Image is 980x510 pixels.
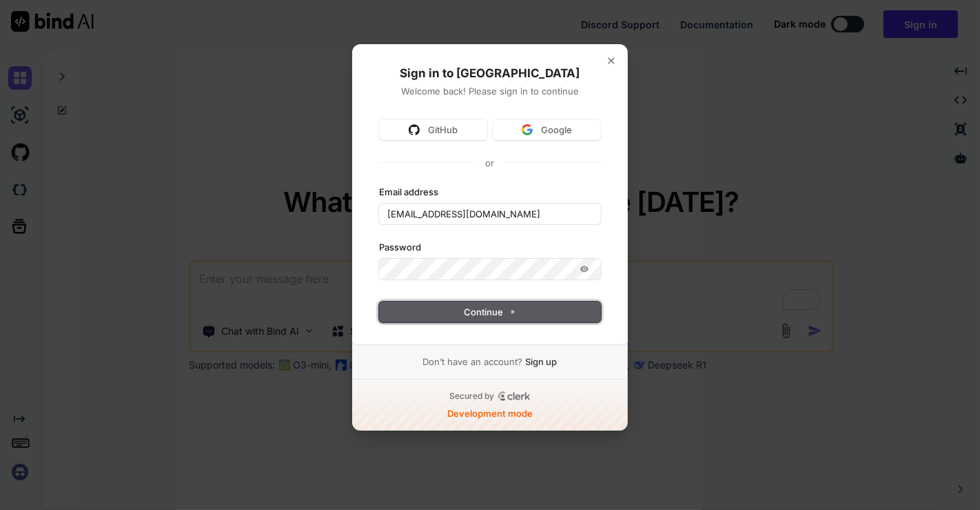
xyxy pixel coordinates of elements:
[379,119,487,140] button: Sign in with GitHubGitHub
[428,124,458,136] span: GitHub
[498,391,531,401] a: Clerk logo
[493,119,601,140] button: Sign in with GoogleGoogle
[379,241,421,253] label: Password
[600,49,623,72] button: Close modal
[379,186,438,198] label: Email address
[526,355,558,368] a: Sign up
[450,391,495,402] p: Secured by
[379,302,601,322] button: Continue
[423,355,523,368] span: Don’t have an account?
[447,407,533,420] p: Development mode
[379,85,601,97] p: Welcome back! Please sign in to continue
[465,306,516,318] span: Continue
[522,124,533,135] img: Sign in with Google
[409,124,420,135] img: Sign in with GitHub
[541,124,572,136] span: Google
[571,261,598,277] button: Show password
[379,66,601,82] h1: Sign in to [GEOGRAPHIC_DATA]
[486,157,495,169] p: or
[379,204,601,224] input: Enter your email address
